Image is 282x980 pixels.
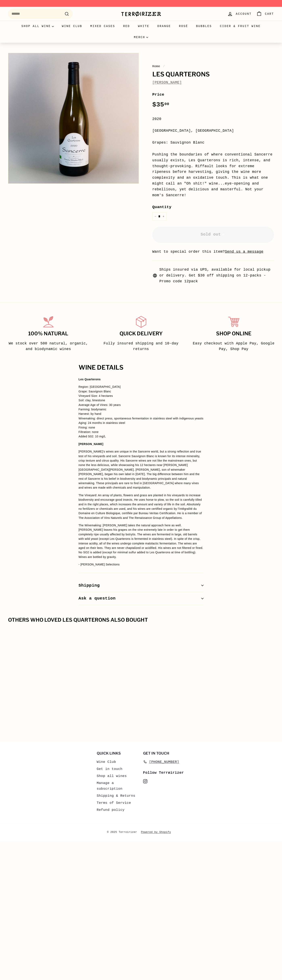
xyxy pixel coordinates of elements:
strong: [PERSON_NAME] [79,442,103,446]
p: - [PERSON_NAME] Selections [79,562,204,567]
button: Reduce item quantity by one [152,212,158,221]
h2: Get in touch [143,751,185,755]
a: Shipping & Returns [97,792,135,799]
a: Refund policy [97,806,125,813]
h3: 100% Natural [6,331,90,337]
p: Region: [GEOGRAPHIC_DATA] Grape: Sauvignon Blanc Vineyard Size: 4 hectares Soil: clay, limestone ... [79,385,204,439]
div: [GEOGRAPHIC_DATA], [GEOGRAPHIC_DATA] [152,128,274,134]
li: Want to special order this item? [152,249,274,255]
a: Terms of Service [97,799,131,806]
div: Grapes: Sauvignon Blanc [152,140,274,146]
a: Wine Club [97,758,116,765]
label: Price [152,92,274,98]
h3: Shop Online [192,331,276,337]
h3: Quick delivery [99,331,183,337]
a: Bubbles [192,21,216,32]
a: Send us a message [225,250,263,254]
p: The Winemaking: [PERSON_NAME] takes the natural approach here as well. [PERSON_NAME] leaves his g... [79,523,204,559]
div: Follow Terrøirizer [143,770,185,776]
nav: breadcrumbs [152,64,274,69]
button: Shipping [79,579,204,592]
span: $35 [152,101,169,108]
p: The Vineyard: An array of plants, flowers and grass are planted in his vineyards to increase biod... [79,493,204,520]
a: White [134,21,153,32]
span: Account [236,12,252,16]
a: Orange [153,21,175,32]
a: Manage a subscription [97,780,139,792]
h2: WINE DETAILS [79,364,204,371]
a: Cider & Fruit Wine [216,21,265,32]
button: Ask a question [79,592,204,605]
button: Increase item quantity by one [160,212,166,221]
a: Account [225,8,254,20]
a: Shop all wines [97,773,127,780]
a: Get in touch [97,765,123,773]
p: [PERSON_NAME]’s wines are unique in the Sancerre world, but a strong reflection and true test of ... [79,449,204,490]
div: Pushing the boundaries of where conventional Sancerre usually exists, Les Quarterons is rich, int... [152,152,274,198]
span: [PHONE_NUMBER] [149,759,179,765]
p: Fully insured shipping and 10-day returns [99,341,183,352]
span: Cart [265,12,274,16]
div: 2020 [152,116,274,122]
a: Home [152,65,160,68]
a: Mixed Cases [86,21,119,32]
a: Red [119,21,134,32]
div: Others who loved Les Quarterons also bought [8,617,274,623]
span: © 2025 Terroirizer [107,830,141,835]
a: Cart [254,8,276,20]
span: Sold out [201,232,226,237]
p: We stock over 500 natural, organic, and biodynamic wines [6,341,90,352]
a: [PHONE_NUMBER] [143,758,179,765]
a: [PERSON_NAME] [152,80,182,84]
summary: Merch [130,32,152,43]
h1: Les Quarterons [152,71,274,78]
button: Sold out [152,227,274,243]
input: quantity [152,212,166,221]
a: Wine Club [58,21,86,32]
p: Easy checkout with Apple Pay, Google Pay, Shop Pay [192,341,276,352]
span: Ships insured via UPS, available for local pickup or delivery. Get $30 off shipping on 12-packs -... [159,267,274,284]
summary: Shop all wine [17,21,58,32]
a: Powered by Shopify [141,830,175,835]
strong: Les Quarterons [79,378,101,381]
img: Les Quarterons [8,53,139,183]
h2: Quick links [97,751,139,755]
span: / [162,65,166,68]
sup: 00 [164,102,169,106]
label: Quantity [152,204,274,210]
a: Rosé [175,21,192,32]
